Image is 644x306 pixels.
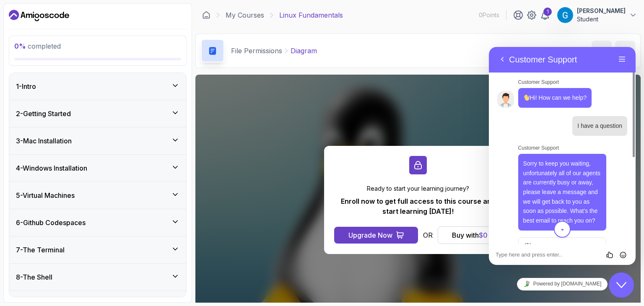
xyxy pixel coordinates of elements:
p: Enroll now to get full access to this course and start learning [DATE]! [334,196,502,216]
button: 4-Windows Installation [9,155,186,182]
p: 0 Points [479,11,499,19]
a: Dashboard [202,11,210,19]
button: Upgrade Now [334,227,418,244]
button: 2-Getting Started [9,100,186,127]
a: My Courses [226,10,264,20]
button: 8-The Shell [9,264,186,290]
button: 6-Github Codespaces [9,209,186,236]
button: 5-Virtual Machines [9,182,186,209]
p: Diagram [291,46,317,56]
div: Buy with [452,230,488,240]
iframe: chat widget [489,47,636,265]
div: 1 [543,8,552,16]
span: $ 0 [479,231,488,239]
p: File Permissions [231,46,282,56]
button: 1-Intro [9,73,186,100]
h3: 5 - Virtual Machines [16,190,75,200]
span: completed [14,42,61,50]
h3: 7 - The Terminal [16,245,65,255]
h3: 3 - Mac Installation [16,136,72,146]
a: 1 [540,10,550,20]
h3: 2 - Getting Started [16,109,71,119]
img: user profile image [557,7,573,23]
p: OR [423,230,433,240]
h3: 1 - Intro [16,81,36,91]
iframe: chat widget [609,272,636,298]
p: Student [577,15,626,23]
p: Ready to start your learning journey? [334,184,502,193]
h3: 8 - The Shell [16,272,52,282]
div: Upgrade Now [348,230,392,240]
button: next content [615,41,635,61]
p: [PERSON_NAME] [577,7,626,15]
iframe: chat widget [489,275,636,293]
p: Linux Fundamentals [279,10,343,20]
a: Dashboard [9,9,69,22]
button: Buy with$0 [438,226,502,244]
button: user profile image[PERSON_NAME]Student [557,7,637,23]
h3: 6 - Github Codespaces [16,218,86,228]
button: previous content [592,41,612,61]
button: 3-Mac Installation [9,127,186,154]
span: 0 % [14,42,26,50]
h3: 4 - Windows Installation [16,163,87,173]
button: 7-The Terminal [9,236,186,263]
